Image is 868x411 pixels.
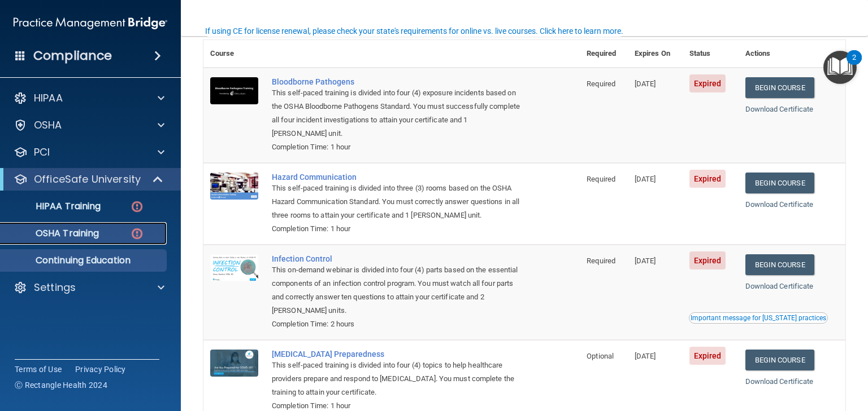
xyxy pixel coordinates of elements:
span: Expired [689,347,726,365]
a: Infection Control [272,254,523,263]
a: PCI [14,145,164,159]
button: Read this if you are a dental practitioner in the state of CA [689,312,828,324]
div: 2 [852,58,856,72]
a: Download Certificate [745,200,814,209]
a: Terms of Use [15,364,62,375]
a: Download Certificate [745,377,814,386]
span: Required [587,175,615,183]
a: Settings [14,281,164,294]
a: OfficeSafe University [14,173,164,186]
a: [MEDICAL_DATA] Preparedness [272,350,523,359]
button: Open Resource Center, 2 new notifications [823,51,857,84]
th: Expires On [628,40,683,68]
span: Required [587,257,615,265]
h4: Compliance [33,48,112,64]
a: Begin Course [745,173,814,193]
img: PMB logo [14,12,167,34]
a: Privacy Policy [75,364,126,375]
th: Course [203,40,265,68]
p: Continuing Education [7,255,162,266]
a: Begin Course [745,350,814,370]
th: Required [580,40,627,68]
span: [DATE] [635,352,656,360]
a: Download Certificate [745,105,814,113]
p: OSHA [34,118,62,132]
a: Hazard Communication [272,173,523,182]
a: Begin Course [745,254,814,275]
p: Settings [34,281,76,294]
div: If using CE for license renewal, please check your state's requirements for online vs. live cours... [205,27,623,35]
div: This self-paced training is divided into three (3) rooms based on the OSHA Hazard Communication S... [272,182,523,222]
div: This self-paced training is divided into four (4) topics to help healthcare providers prepare and... [272,359,523,399]
span: Ⓒ Rectangle Health 2024 [15,379,107,391]
img: danger-circle.6113f641.png [130,200,144,214]
span: [DATE] [635,79,656,88]
span: Optional [587,352,614,360]
th: Status [683,40,739,68]
span: Expired [689,170,726,188]
th: Actions [739,40,846,68]
p: HIPAA Training [7,201,101,212]
span: [DATE] [635,257,656,265]
div: Completion Time: 1 hour [272,222,523,236]
p: PCI [34,145,50,159]
div: This on-demand webinar is divided into four (4) parts based on the essential components of an inf... [272,263,523,317]
a: Bloodborne Pathogens [272,77,523,86]
div: Completion Time: 2 hours [272,317,523,331]
a: OSHA [14,118,164,132]
a: HIPAA [14,91,164,105]
div: Important message for [US_STATE] practices [691,315,826,321]
p: OfficeSafe University [34,173,141,186]
span: [DATE] [635,175,656,183]
p: HIPAA [34,91,63,105]
span: Expired [689,74,726,92]
span: Expired [689,251,726,269]
p: OSHA Training [7,228,99,239]
img: danger-circle.6113f641.png [130,227,144,241]
a: Begin Course [745,77,814,98]
a: Download Certificate [745,282,814,290]
button: If using CE for license renewal, please check your state's requirements for online vs. live cours... [203,25,625,37]
span: Required [587,79,615,88]
div: This self-paced training is divided into four (4) exposure incidents based on the OSHA Bloodborne... [272,86,523,140]
div: Completion Time: 1 hour [272,140,523,154]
